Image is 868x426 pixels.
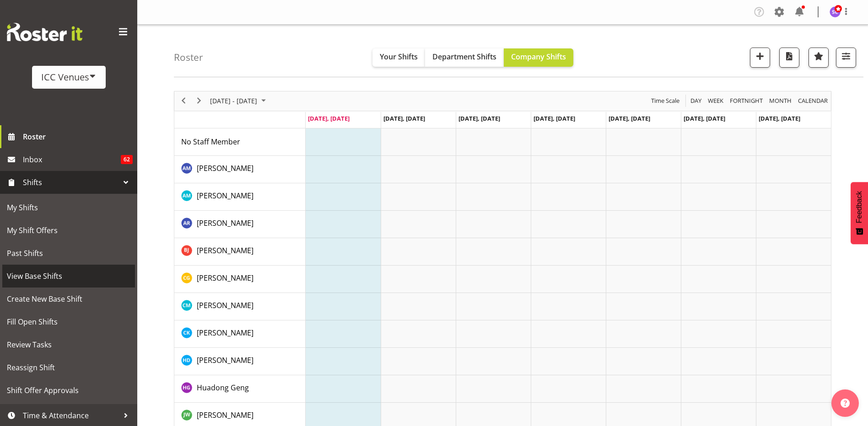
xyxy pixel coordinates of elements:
[174,238,306,266] td: Brian Jones resource
[7,315,130,329] span: Fill Open Shifts
[750,48,770,68] button: Add a new shift
[425,48,504,67] button: Department Shifts
[181,137,240,147] span: No Staff Member
[178,95,190,106] button: Previous
[534,114,575,122] span: [DATE], [DATE]
[207,91,271,111] div: August 11 - 17, 2025
[174,266,306,293] td: Carolyn Geraghty resource
[2,379,135,402] a: Shift Offer Approvals
[707,95,724,106] span: Week
[23,153,121,166] span: Inbox
[197,273,253,283] span: [PERSON_NAME]
[197,382,249,393] a: Huadong Geng
[174,183,306,211] td: Angela Molloy resource
[197,190,253,201] a: [PERSON_NAME]
[209,95,258,106] span: [DATE] - [DATE]
[197,163,253,173] span: [PERSON_NAME]
[768,95,793,106] button: Timeline Month
[174,375,306,403] td: Huadong Geng resource
[209,95,270,106] button: August 2025
[7,361,130,374] span: Reassign Shift
[706,95,725,106] button: Timeline Week
[23,176,119,189] span: Shifts
[7,224,130,237] span: My Shift Offers
[197,327,253,338] a: [PERSON_NAME]
[197,218,253,229] a: [PERSON_NAME]
[809,48,829,68] button: Highlight an important date within the roster.
[197,245,253,256] a: [PERSON_NAME]
[41,70,97,84] div: ICC Venues
[432,52,496,62] span: Department Shifts
[2,196,135,219] a: My Shifts
[7,292,130,306] span: Create New Base Shift
[650,95,680,106] span: Time Scale
[197,328,253,338] span: [PERSON_NAME]
[197,383,249,393] span: Huadong Geng
[2,242,135,265] a: Past Shifts
[174,156,306,183] td: Aleisha Marsh resource
[609,114,650,122] span: [DATE], [DATE]
[2,333,135,356] a: Review Tasks
[2,310,135,333] a: Fill Open Shifts
[380,52,418,62] span: Your Shifts
[197,163,253,174] a: [PERSON_NAME]
[684,114,725,122] span: [DATE], [DATE]
[2,356,135,379] a: Reassign Shift
[174,211,306,238] td: Averil Rodgers resource
[174,348,306,375] td: Haydn Dyer resource
[2,219,135,242] a: My Shift Offers
[690,95,702,106] span: Day
[728,95,765,106] button: Fortnight
[7,23,82,41] img: Rosterit website logo
[197,355,253,365] span: [PERSON_NAME]
[855,191,863,223] span: Feedback
[197,245,253,256] span: [PERSON_NAME]
[729,95,764,106] span: Fortnight
[841,399,850,408] img: help-xxl-2.png
[174,320,306,348] td: Colleen Kelly resource
[197,410,253,420] span: [PERSON_NAME]
[372,48,425,67] button: Your Shifts
[308,114,350,122] span: [DATE], [DATE]
[7,246,130,260] span: Past Shifts
[197,300,253,310] span: [PERSON_NAME]
[458,114,500,122] span: [DATE], [DATE]
[511,52,566,62] span: Company Shifts
[197,410,253,421] a: [PERSON_NAME]
[7,269,130,283] span: View Base Shifts
[174,293,306,320] td: Christine Miller resource
[181,136,240,147] a: No Staff Member
[197,218,253,228] span: [PERSON_NAME]
[23,409,119,422] span: Time & Attendance
[7,201,130,214] span: My Shifts
[2,288,135,310] a: Create New Base Shift
[174,128,306,156] td: No Staff Member resource
[759,114,800,122] span: [DATE], [DATE]
[176,91,191,111] div: previous period
[779,48,799,68] button: Download a PDF of the roster according to the set date range.
[689,95,703,106] button: Timeline Day
[797,95,830,106] button: Month
[851,182,868,244] button: Feedback - Show survey
[7,383,130,397] span: Shift Offer Approvals
[23,130,133,144] span: Roster
[650,95,681,106] button: Time Scale
[383,114,425,122] span: [DATE], [DATE]
[504,48,573,67] button: Company Shifts
[836,48,856,68] button: Filter Shifts
[768,95,793,106] span: Month
[197,355,253,366] a: [PERSON_NAME]
[7,338,130,351] span: Review Tasks
[830,6,841,17] img: stephen-cook564.jpg
[197,300,253,311] a: [PERSON_NAME]
[121,155,133,164] span: 62
[174,52,203,63] h4: Roster
[191,91,207,111] div: next period
[197,272,253,283] a: [PERSON_NAME]
[193,95,205,106] button: Next
[2,265,135,288] a: View Base Shifts
[197,191,253,201] span: [PERSON_NAME]
[797,95,829,106] span: calendar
